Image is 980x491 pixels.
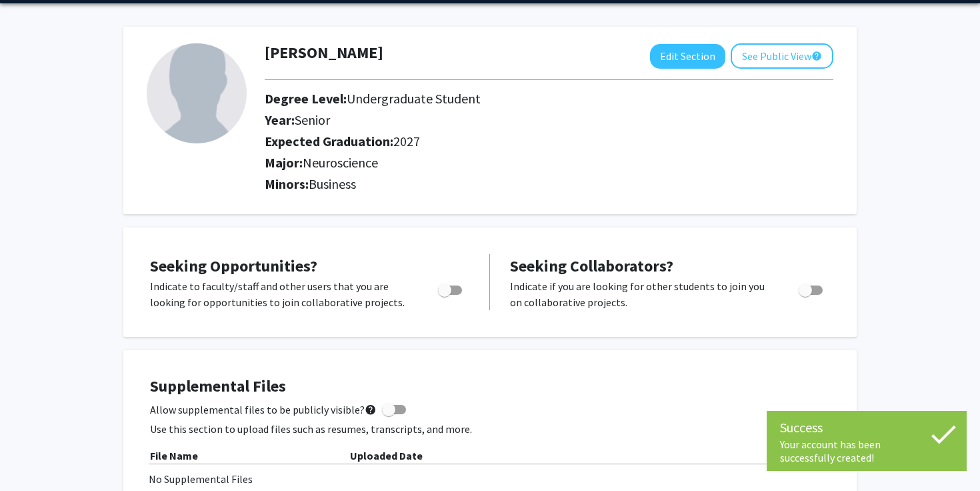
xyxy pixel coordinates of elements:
span: Allow supplemental files to be publicly visible? [150,402,377,418]
h2: Degree Level: [265,91,741,107]
span: Seeking Collaborators? [510,256,673,276]
span: Undergraduate Student [347,90,481,107]
span: Senior [295,111,330,128]
div: Success [780,418,953,438]
h2: Minors: [265,176,833,192]
h2: Major: [265,155,833,171]
div: Toggle [433,278,469,298]
div: Toggle [793,278,830,298]
span: Business [309,175,356,192]
iframe: Chat [10,431,57,481]
img: Profile Picture [147,43,247,143]
span: Seeking Opportunities? [150,256,317,276]
h1: [PERSON_NAME] [265,43,383,63]
div: No Supplemental Files [149,471,831,487]
mat-icon: help [811,48,822,64]
div: Your account has been successfully created! [780,438,953,464]
p: Indicate to faculty/staff and other users that you are looking for opportunities to join collabor... [150,278,413,310]
mat-icon: help [365,402,377,418]
button: See Public View [731,43,833,69]
h2: Expected Graduation: [265,133,741,149]
b: Uploaded Date [350,449,423,462]
span: Neuroscience [303,154,378,171]
b: File Name [150,449,198,462]
p: Indicate if you are looking for other students to join you on collaborative projects. [510,278,773,310]
span: 2027 [393,133,420,149]
h4: Supplemental Files [150,377,830,396]
button: Edit Section [650,44,725,69]
h2: Year: [265,112,741,128]
p: Use this section to upload files such as resumes, transcripts, and more. [150,421,830,437]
